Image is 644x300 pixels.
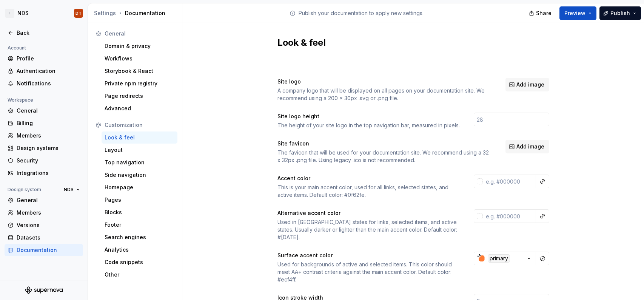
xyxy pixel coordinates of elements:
div: Private npm registry [105,80,174,87]
div: Page redirects [105,92,174,100]
input: 28 [474,113,549,126]
div: Footer [105,221,174,229]
svg: Supernova Logo [25,286,63,294]
button: Preview [559,6,596,20]
div: Members [17,209,80,216]
div: This is your main accent color, used for all links, selected states, and active items. Default co... [277,184,460,199]
div: Notifications [17,80,80,87]
a: Workflows [102,53,177,65]
div: Site logo height [277,113,460,120]
div: Domain & privacy [105,42,174,50]
div: Code snippets [105,258,174,266]
div: Authentication [17,67,80,75]
button: Add image [505,78,549,91]
input: e.g. #000000 [483,209,536,223]
h2: Look & feel [277,37,540,49]
a: Other [102,269,177,281]
div: Billing [17,119,80,127]
a: Datasets [5,232,83,244]
button: primary [474,252,536,265]
div: General [17,107,80,114]
span: Publish [610,9,630,17]
div: Documentation [17,246,80,254]
span: Add image [516,81,544,88]
div: Top navigation [105,159,174,166]
a: Private npm registry [102,77,177,90]
div: Accent color [277,175,460,182]
div: Side navigation [105,171,174,179]
button: Settings [94,9,116,17]
a: Analytics [102,244,177,256]
div: Alternative accent color [277,209,460,217]
a: Domain & privacy [102,40,177,52]
a: Layout [102,144,177,156]
a: General [5,194,83,206]
div: Workspace [5,96,36,105]
div: Workflows [105,55,174,62]
button: Share [525,6,556,20]
a: Look & feel [102,131,177,144]
a: Back [5,27,83,39]
div: Other [105,271,174,278]
a: Footer [102,219,177,231]
div: Versions [17,221,80,229]
div: Design system [5,185,44,194]
div: Account [5,43,29,53]
span: Add image [516,143,544,150]
span: Preview [564,9,585,17]
div: T [5,9,14,18]
div: A company logo that will be displayed on all pages on your documentation site. We recommend using... [277,87,492,102]
input: e.g. #000000 [483,175,536,188]
p: Publish your documentation to apply new settings. [299,9,424,17]
div: General [105,30,174,37]
div: Documentation [94,9,179,17]
a: General [5,105,83,117]
a: Notifications [5,77,83,90]
a: Versions [5,219,83,231]
a: Documentation [5,244,83,256]
a: Top navigation [102,156,177,169]
a: Search engines [102,231,177,243]
a: Advanced [102,102,177,114]
div: Surface accent color [277,252,460,259]
div: Datasets [17,234,80,241]
a: Homepage [102,181,177,193]
div: Blocks [105,209,174,216]
div: The favicon that will be used for your documentation site. We recommend using a 32 x 32px .png fi... [277,149,492,164]
a: Page redirects [102,90,177,102]
div: Security [17,157,80,164]
div: Search engines [105,234,174,241]
button: Publish [599,6,641,20]
div: The height of your site logo in the top navigation bar, measured in pixels. [277,122,460,129]
a: Authentication [5,65,83,77]
div: Advanced [105,105,174,112]
div: Storybook & React [105,67,174,75]
a: Security [5,155,83,167]
a: Code snippets [102,256,177,268]
div: Used for backgrounds of active and selected items. This color should meet AA+ contrast criteria a... [277,261,460,283]
a: Profile [5,53,83,65]
span: NDS [64,187,74,193]
div: Design systems [17,144,80,152]
div: Used in [GEOGRAPHIC_DATA] states for links, selected items, and active states. Usually darker or ... [277,218,460,241]
a: Side navigation [102,169,177,181]
a: Storybook & React [102,65,177,77]
div: NDS [17,9,29,17]
div: Analytics [105,246,174,254]
div: Back [17,29,80,37]
div: Members [17,132,80,139]
a: Billing [5,117,83,129]
div: Customization [105,121,174,129]
div: Integrations [17,169,80,177]
div: Homepage [105,184,174,191]
div: Site logo [277,78,492,85]
a: Blocks [102,206,177,218]
a: Integrations [5,167,83,179]
button: Add image [505,140,549,153]
a: Pages [102,194,177,206]
a: Members [5,130,83,142]
div: Pages [105,196,174,204]
a: Members [5,207,83,219]
div: DT [75,10,82,16]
